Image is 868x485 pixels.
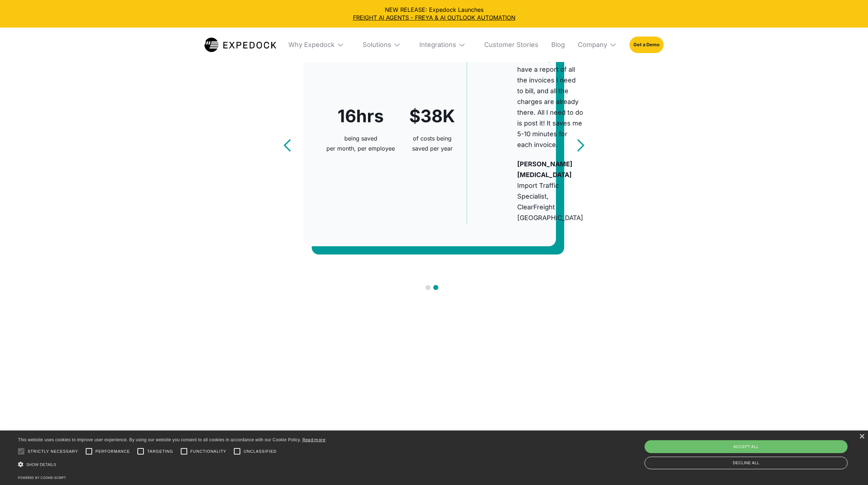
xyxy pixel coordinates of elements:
div: 16hrs [338,102,384,130]
div: Show slide 1 of 2 [425,285,430,290]
div: Company [572,28,622,62]
a: Customer Stories [478,28,538,62]
a: Read more [302,437,326,442]
div: Why Expedock [288,41,335,49]
span: Unclassified [244,448,277,455]
p: It’s been amazing. I anymore. I have a report of all the invoices I need to bill, and all the cha... [517,32,583,150]
a: Blog [546,28,565,62]
div: Integrations [419,41,456,49]
span: This website uses cookies to improve user experience. By using our website you consent to all coo... [18,437,301,442]
a: FREIGHT AI AGENTS - FREYA & AI OUTLOOK AUTOMATION [6,14,862,22]
span: Targeting [147,448,173,455]
div: NEW RELEASE: Expedock Launches [6,6,862,22]
span: Strictly necessary [28,448,78,455]
div: Integrations [414,28,471,62]
div: Accept all [645,440,848,453]
div: Solutions [363,41,391,49]
div: Show details [18,460,326,470]
span: Functionality [190,448,226,455]
p: Import Traffic Specialist, ClearFreight [GEOGRAPHIC_DATA] [517,180,583,223]
div: 2 of 2 [269,0,590,269]
div: next slide [566,0,595,291]
div: Decline all [645,457,848,469]
p: [PERSON_NAME][MEDICAL_DATA] [517,159,583,180]
div: carousel [273,0,595,291]
div: previous slide [273,0,302,291]
iframe: Chat Widget [832,451,868,485]
span: Performance [95,448,130,455]
div: $38K [409,102,455,130]
a: Powered by cookie-script [18,476,66,480]
div: of costs being saved per year [412,133,453,153]
div: Close [859,434,864,439]
div: Why Expedock [283,28,350,62]
div: Solutions [357,28,406,62]
div: Company [578,41,607,49]
span: Show details [26,462,56,467]
a: Get a Demo [629,37,664,53]
div: being saved per month, per employee [326,133,395,153]
div: Show slide 2 of 2 [433,285,438,290]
